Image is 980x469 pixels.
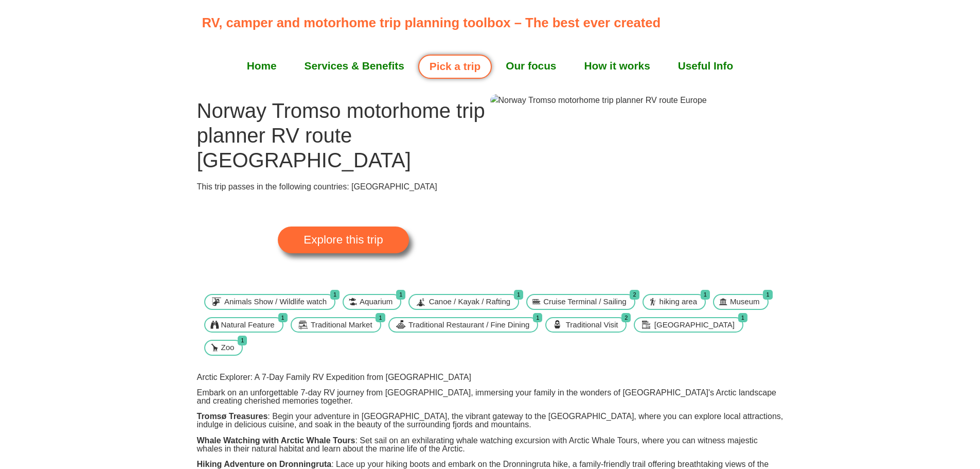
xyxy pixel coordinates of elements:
span: 1 [514,290,523,300]
p: Embark on an unforgettable 7-day RV journey from [GEOGRAPHIC_DATA], immersing your family in the ... [197,389,783,405]
a: Explore this trip [278,227,408,253]
p: : Begin your adventure in [GEOGRAPHIC_DATA], the vibrant gateway to the [GEOGRAPHIC_DATA], where ... [197,412,783,429]
a: Our focus [492,53,570,79]
a: Services & Benefits [291,53,418,79]
span: 1 [238,336,247,345]
span: Traditional Visit [563,319,621,331]
span: Museum [727,296,762,308]
p: RV, camper and motorhome trip planning toolbox – The best ever created [202,13,784,32]
img: Norway Tromso motorhome trip planner RV route Europe [490,94,707,107]
span: Traditional Restaurant / Fine Dining [406,319,532,331]
span: 1 [396,290,405,300]
span: Zoo [219,342,237,354]
strong: Tromsø Treasures [197,412,268,421]
span: hiking area [657,296,700,308]
h1: Norway Tromso motorhome trip planner RV route [GEOGRAPHIC_DATA] [197,98,490,172]
p: : Set sail on an exhilarating whale watching excursion with Arctic Whale Tours, where you can wit... [197,437,783,453]
a: How it works [570,53,664,79]
span: Natural Feature [219,319,277,331]
span: 1 [533,313,542,323]
span: Animals Show / Wildlife watch [222,296,329,308]
strong: Hiking Adventure on Dronningruta [197,460,332,468]
strong: Whale Watching with Arctic Whale Tours [197,436,355,445]
span: 1 [278,313,288,323]
span: 1 [701,290,710,300]
span: Cruise Terminal / Sailing [541,296,629,308]
span: 1 [738,313,747,323]
a: Useful Info [664,53,747,79]
nav: Menu [202,53,778,79]
span: Canoe / Kayak / Rafting [426,296,513,308]
span: 2 [621,313,631,323]
p: Arctic Explorer: A 7-Day Family RV Expedition from [GEOGRAPHIC_DATA] [197,373,783,381]
span: [GEOGRAPHIC_DATA] [652,319,737,331]
span: Traditional Market [308,319,375,331]
span: 1 [376,313,385,323]
a: Pick a trip [418,55,492,79]
a: Home [233,53,291,79]
span: Explore this trip [304,234,383,246]
span: 1 [763,290,772,300]
span: 2 [630,290,639,300]
span: This trip passes in the following countries: [GEOGRAPHIC_DATA] [197,182,437,191]
span: Aquarium [357,296,395,308]
span: 1 [330,290,340,300]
